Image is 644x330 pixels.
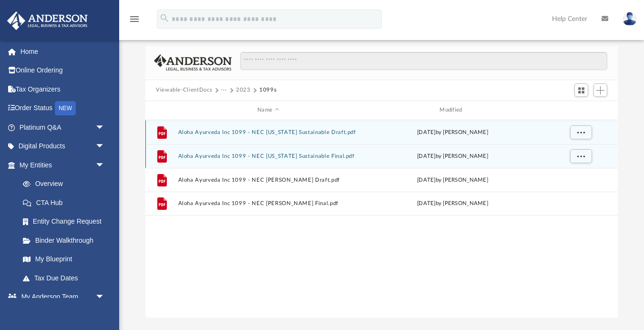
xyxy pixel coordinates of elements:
[362,106,543,114] div: Modified
[95,155,114,175] span: arrow_drop_down
[178,106,358,114] div: Name
[236,86,251,94] button: 2023
[129,13,140,25] i: menu
[13,175,119,194] a: Overview
[4,11,91,30] img: Anderson Advisors Platinum Portal
[178,129,358,135] button: Aloha Ayurveda Inc 1099 - NEC [US_STATE] Sustainable Draft.pdf
[570,125,592,139] button: More options
[7,137,119,156] a: Digital Productsarrow_drop_down
[7,42,119,61] a: Home
[7,99,119,118] a: Order StatusNEW
[55,101,76,115] div: NEW
[95,288,114,307] span: arrow_drop_down
[7,118,119,137] a: Platinum Q&Aarrow_drop_down
[259,86,276,94] button: 1099s
[362,152,542,160] div: [DATE] by [PERSON_NAME]
[7,80,119,99] a: Tax Organizers
[13,193,119,212] a: CTA Hub
[178,176,358,183] button: Aloha Ayurveda Inc 1099 - NEC [PERSON_NAME] Draft.pdf
[95,118,114,137] span: arrow_drop_down
[570,149,592,163] button: More options
[13,268,119,288] a: Tax Due Dates
[7,61,119,80] a: Online Ordering
[156,86,212,94] button: Viewable-ClientDocs
[95,137,114,156] span: arrow_drop_down
[7,155,119,175] a: My Entitiesarrow_drop_down
[178,153,358,159] button: Aloha Ayurveda Inc 1099 - NEC [US_STATE] Sustainable Final.pdf
[221,86,227,94] button: ···
[13,231,119,250] a: Binder Walkthrough
[159,13,170,23] i: search
[362,128,542,136] div: [DATE] by [PERSON_NAME]
[7,288,114,307] a: My Anderson Teamarrow_drop_down
[145,120,618,318] div: grid
[623,12,637,26] img: User Pic
[240,52,607,70] input: Search files and folders
[547,106,613,114] div: id
[13,212,119,231] a: Entity Change Request
[178,200,358,206] button: Aloha Ayurveda Inc 1099 - NEC [PERSON_NAME] Final.pdf
[150,106,174,114] div: id
[362,199,542,208] div: [DATE] by [PERSON_NAME]
[362,175,542,184] div: [DATE] by [PERSON_NAME]
[593,83,608,97] button: Add
[129,18,140,25] a: menu
[574,83,589,97] button: Switch to Grid View
[13,250,114,269] a: My Blueprint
